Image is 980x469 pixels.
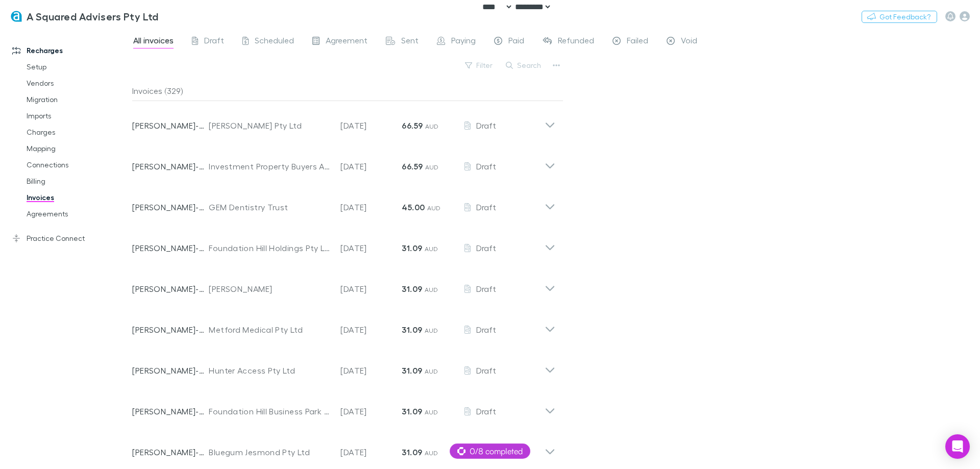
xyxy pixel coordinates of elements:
p: [DATE] [340,324,402,336]
p: [DATE] [340,446,402,458]
p: [PERSON_NAME]-0178 [132,160,209,172]
button: Search [501,59,547,71]
span: Failed [627,35,648,48]
span: Refunded [558,35,594,48]
span: Draft [204,35,224,48]
a: Mapping [16,140,138,157]
span: Draft [476,365,496,375]
div: [PERSON_NAME]-0178Investment Property Buyers Agents[DATE]66.59 AUDDraft [124,142,563,183]
span: Void [681,35,697,48]
a: Practice Connect [2,230,138,246]
strong: 31.09 [402,284,422,294]
p: [PERSON_NAME]-0031 [132,119,209,132]
div: [PERSON_NAME]-0104Bluegum Jesmond Pty Ltd[DATE]31.09 AUDDraft [124,428,563,468]
h3: A Squared Advisers Pty Ltd [27,10,159,22]
div: Metford Medical Pty Ltd [209,324,330,336]
div: [PERSON_NAME]-0122GEM Dentistry Trust[DATE]45.00 AUDDraft [124,183,563,224]
span: Scheduled [255,35,294,48]
strong: 31.09 [402,243,422,253]
a: Charges [16,124,138,140]
div: [PERSON_NAME] [209,283,330,295]
div: Foundation Hill Business Park Pty Limited [209,405,330,417]
p: [DATE] [340,405,402,417]
a: Setup [16,59,138,75]
p: [DATE] [340,160,402,172]
div: [PERSON_NAME]-0032Hunter Access Pty Ltd[DATE]31.09 AUDDraft [124,346,563,387]
span: AUD [425,122,439,130]
span: Draft [476,325,496,334]
span: AUD [425,449,438,457]
strong: 31.09 [402,447,422,457]
strong: 31.09 [402,365,422,376]
span: Draft [476,243,496,253]
p: [DATE] [340,283,402,295]
p: [PERSON_NAME]-0122 [132,201,209,213]
div: [PERSON_NAME]-0158Foundation Hill Business Park Pty Limited[DATE]31.09 AUDDraft [124,387,563,428]
a: Recharges [2,42,138,59]
span: AUD [425,163,439,171]
a: A Squared Advisers Pty Ltd [4,4,165,29]
div: Bluegum Jesmond Pty Ltd [209,446,330,458]
a: Invoices [16,189,138,206]
span: Agreement [326,35,367,48]
div: [PERSON_NAME]-0103[PERSON_NAME][DATE]31.09 AUDDraft [124,264,563,305]
div: [PERSON_NAME]-0031[PERSON_NAME] Pty Ltd[DATE]66.59 AUDDraft [124,101,563,142]
strong: 31.09 [402,406,422,416]
span: AUD [425,286,438,293]
strong: 66.59 [402,120,423,131]
span: AUD [425,408,438,416]
p: [DATE] [340,119,402,132]
a: Billing [16,173,138,189]
span: AUD [425,245,438,253]
button: Filter [460,59,499,71]
p: [DATE] [340,201,402,213]
a: Imports [16,108,138,124]
div: GEM Dentistry Trust [209,201,330,213]
span: All invoices [133,35,174,48]
span: Draft [476,202,496,212]
span: Paying [451,35,476,48]
p: [PERSON_NAME]-0103 [132,283,209,295]
span: Draft [476,120,496,130]
a: Agreements [16,206,138,222]
a: Migration [16,91,138,108]
a: Vendors [16,75,138,91]
div: [PERSON_NAME]-0018Foundation Hill Holdings Pty Ltd[DATE]31.09 AUDDraft [124,224,563,264]
span: Draft [476,161,496,171]
a: Connections [16,157,138,173]
p: [DATE] [340,364,402,377]
span: Draft [476,284,496,293]
div: Foundation Hill Holdings Pty Ltd [209,242,330,254]
span: AUD [427,204,441,212]
span: AUD [425,327,438,334]
div: [PERSON_NAME]-0168Metford Medical Pty Ltd[DATE]31.09 AUDDraft [124,305,563,346]
span: Paid [508,35,524,48]
p: [PERSON_NAME]-0104 [132,446,209,458]
p: [DATE] [340,242,402,254]
span: AUD [425,367,438,375]
img: A Squared Advisers Pty Ltd's Logo [10,10,22,22]
div: [PERSON_NAME] Pty Ltd [209,119,330,132]
button: Got Feedback? [862,11,937,23]
strong: 45.00 [402,202,425,212]
span: Sent [401,35,419,48]
div: Open Intercom Messenger [945,434,970,459]
p: [PERSON_NAME]-0018 [132,242,209,254]
strong: 31.09 [402,325,422,335]
p: [PERSON_NAME]-0158 [132,405,209,417]
strong: 66.59 [402,161,423,171]
p: [PERSON_NAME]-0168 [132,324,209,336]
p: [PERSON_NAME]-0032 [132,364,209,377]
span: Draft [476,406,496,416]
div: Hunter Access Pty Ltd [209,364,330,377]
div: Investment Property Buyers Agents [209,160,330,172]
